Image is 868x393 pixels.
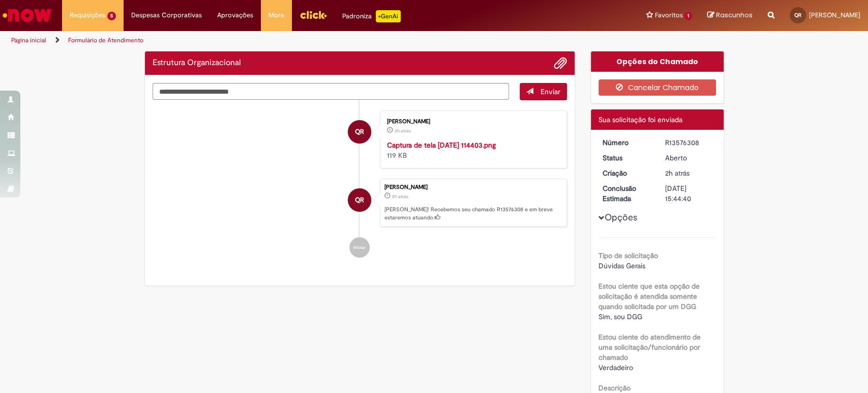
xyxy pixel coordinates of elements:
[342,10,401,22] div: Padroniza
[598,251,658,260] b: Tipo de solicitação
[300,7,327,22] img: click_logo_yellow_360x200.png
[153,59,241,68] h2: Estrutura Organizacional Histórico de tíquete
[348,188,371,212] div: Querlen Ribeiro
[153,179,567,228] li: Querlen Ribeiro
[395,128,411,134] span: 2h atrás
[598,115,682,124] span: Sua solicitação foi enviada
[595,183,657,204] dt: Conclusão Estimada
[665,168,712,178] div: 29/09/2025 11:44:36
[554,57,567,70] button: Adicionar anexos
[11,36,46,44] a: Página inicial
[392,193,408,200] time: 29/09/2025 11:44:36
[355,188,364,212] span: QR
[395,128,411,134] time: 29/09/2025 11:44:31
[387,119,556,125] div: [PERSON_NAME]
[598,312,642,321] span: Sim, sou DGG
[153,83,510,100] textarea: Digite sua mensagem aqui...
[591,51,724,72] div: Opções do Chamado
[384,206,561,221] p: [PERSON_NAME]! Recebemos seu chamado R13576308 e em breve estaremos atuando.
[716,10,753,20] span: Rascunhos
[520,83,567,100] button: Enviar
[595,168,657,178] dt: Criação
[598,332,701,362] b: Estou ciente do atendimento de uma solicitação/funcionário por chamado
[355,120,364,144] span: QR
[348,120,371,144] div: Querlen Ribeiro
[598,282,700,311] b: Estou ciente que esta opção de solicitação é atendida somente quando solicitada por um DGG
[665,153,712,163] div: Aberto
[153,100,567,268] ul: Histórico de tíquete
[595,153,657,163] dt: Status
[598,363,633,372] span: Verdadeiro
[217,10,253,20] span: Aprovações
[665,169,690,178] time: 29/09/2025 11:44:36
[107,12,116,20] span: 5
[8,31,571,50] ul: Trilhas de página
[794,12,801,18] span: QR
[654,10,682,20] span: Favoritos
[598,261,645,270] span: Dúvidas Gerais
[541,87,560,96] span: Enviar
[387,140,556,160] div: 119 KB
[809,11,860,19] span: [PERSON_NAME]
[68,36,143,44] a: Formulário de Atendimento
[1,5,53,25] img: ServiceNow
[376,10,401,22] p: +GenAi
[70,10,105,20] span: Requisições
[387,141,496,150] a: Captura de tela [DATE] 114403.png
[665,169,690,178] span: 2h atrás
[392,193,408,200] span: 2h atrás
[598,79,716,96] button: Cancelar Chamado
[665,183,712,204] div: [DATE] 15:44:40
[595,137,657,148] dt: Número
[665,137,712,148] div: R13576308
[384,184,561,190] div: [PERSON_NAME]
[268,10,284,20] span: More
[707,11,753,20] a: Rascunhos
[131,10,202,20] span: Despesas Corporativas
[684,12,692,20] span: 1
[598,383,631,392] b: Descrição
